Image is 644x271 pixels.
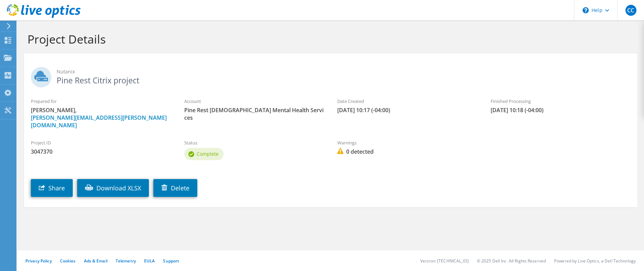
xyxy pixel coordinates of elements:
[184,139,324,146] label: Status
[184,98,324,105] label: Account
[31,67,630,84] h2: Pine Rest Citrix project
[491,98,630,105] label: Finished Processing
[337,98,477,105] label: Date Created
[77,179,149,197] a: Download XLSX
[31,98,171,105] label: Prepared for
[31,148,171,155] span: 3047370
[57,68,630,75] span: Nutanix
[163,258,179,264] a: Support
[337,139,477,146] label: Warnings
[31,106,171,129] span: [PERSON_NAME],
[197,151,219,157] span: Complete
[31,139,171,146] label: Project ID
[625,5,636,16] span: CC
[31,114,167,129] a: [PERSON_NAME][EMAIL_ADDRESS][PERSON_NAME][DOMAIN_NAME]
[337,148,477,155] span: 0 detected
[60,258,76,264] a: Cookies
[420,258,469,264] li: Version: [TECHNICAL_ID]
[144,258,155,264] a: EULA
[116,258,136,264] a: Telemetry
[337,106,477,114] span: [DATE] 10:17 (-04:00)
[554,258,636,264] li: Powered by Live Optics, a Dell Technology
[84,258,107,264] a: Ads & Email
[31,179,73,197] a: Share
[583,7,589,13] svg: \n
[491,106,630,114] span: [DATE] 10:18 (-04:00)
[27,32,630,46] h1: Project Details
[153,179,197,197] a: Delete
[25,258,52,264] a: Privacy Policy
[477,258,546,264] li: © 2025 Dell Inc. All Rights Reserved
[184,106,324,121] span: Pine Rest [DEMOGRAPHIC_DATA] Mental Health Services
